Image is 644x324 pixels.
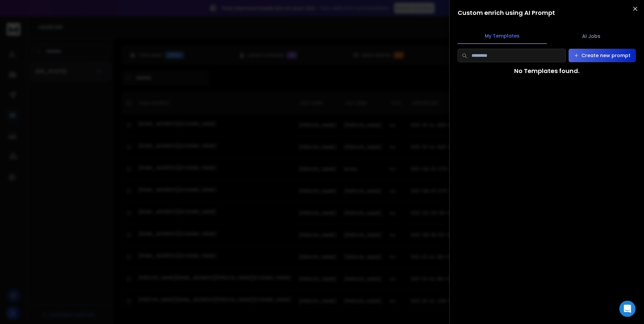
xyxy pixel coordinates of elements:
[514,66,579,76] h1: No Templates found.
[619,301,636,317] div: Open Intercom Messenger
[458,8,555,18] h1: Custom enrich using AI Prompt
[569,49,636,62] button: Create new prompt
[458,28,547,44] button: My Templates
[547,29,636,44] button: AI Jobs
